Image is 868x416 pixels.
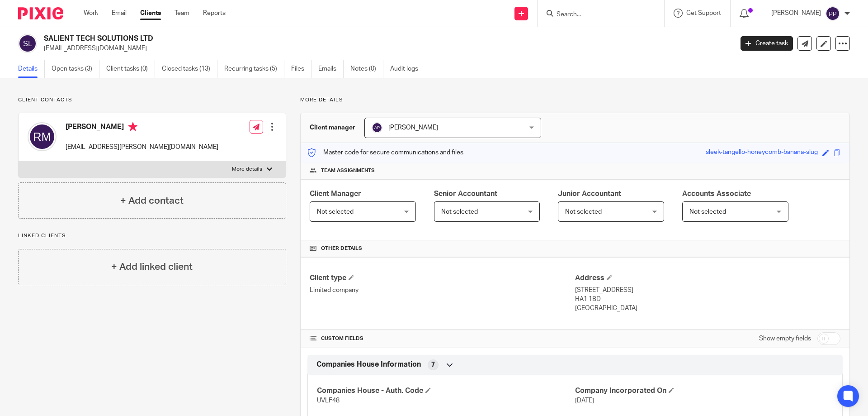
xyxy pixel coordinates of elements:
h4: + Add linked client [111,260,193,274]
h4: Company Incorporated On [575,386,833,396]
a: Reports [203,9,226,18]
span: [PERSON_NAME] [388,124,438,131]
span: Not selected [441,209,478,215]
p: Linked clients [18,232,286,239]
p: HA1 1BD [575,295,840,304]
a: Emails [318,60,344,78]
input: Search [556,11,637,19]
img: svg%3E [28,122,57,151]
span: Other details [321,245,362,252]
a: Create task [741,36,793,51]
h4: CUSTOM FIELDS [310,335,575,342]
label: Show empty fields [759,334,811,343]
img: svg%3E [826,6,840,21]
p: [GEOGRAPHIC_DATA] [575,304,840,313]
span: Not selected [317,209,354,215]
span: Accounts Associate [682,190,751,197]
p: Master code for secure communications and files [307,148,463,157]
span: Team assignments [321,167,375,174]
p: More details [300,96,850,104]
h4: [PERSON_NAME] [66,122,218,134]
span: Not selected [565,209,602,215]
span: Client Manager [310,190,361,197]
a: Audit logs [390,60,425,78]
span: Companies House Information [316,360,421,369]
span: Get Support [686,10,721,16]
a: Notes (0) [350,60,383,78]
p: [STREET_ADDRESS] [575,286,840,295]
span: Not selected [689,209,726,215]
span: Junior Accountant [558,190,621,197]
span: Senior Accountant [434,190,497,197]
p: More details [232,166,262,173]
a: Email [112,9,127,18]
img: Pixie [18,7,63,19]
a: Client tasks (0) [106,60,155,78]
h4: + Add contact [120,194,184,208]
a: Files [291,60,311,78]
a: Recurring tasks (5) [224,60,284,78]
i: Primary [128,122,137,131]
h2: SALIENT TECH SOLUTIONS LTD [44,34,590,43]
a: Clients [140,9,161,18]
h4: Companies House - Auth. Code [317,386,575,396]
p: Client contacts [18,96,286,104]
span: UVLF48 [317,397,340,404]
p: [EMAIL_ADDRESS][DOMAIN_NAME] [44,44,727,53]
p: Limited company [310,286,575,295]
a: Work [84,9,98,18]
p: [PERSON_NAME] [771,9,821,18]
span: [DATE] [575,397,594,404]
a: Closed tasks (13) [162,60,217,78]
div: sleek-tangello-honeycomb-banana-slug [706,148,818,158]
h4: Client type [310,273,575,283]
p: [EMAIL_ADDRESS][PERSON_NAME][DOMAIN_NAME] [66,143,218,152]
img: svg%3E [18,34,37,53]
a: Details [18,60,45,78]
span: 7 [431,360,435,369]
h3: Client manager [310,123,355,132]
a: Team [175,9,189,18]
a: Open tasks (3) [52,60,99,78]
img: svg%3E [372,122,382,133]
h4: Address [575,273,840,283]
